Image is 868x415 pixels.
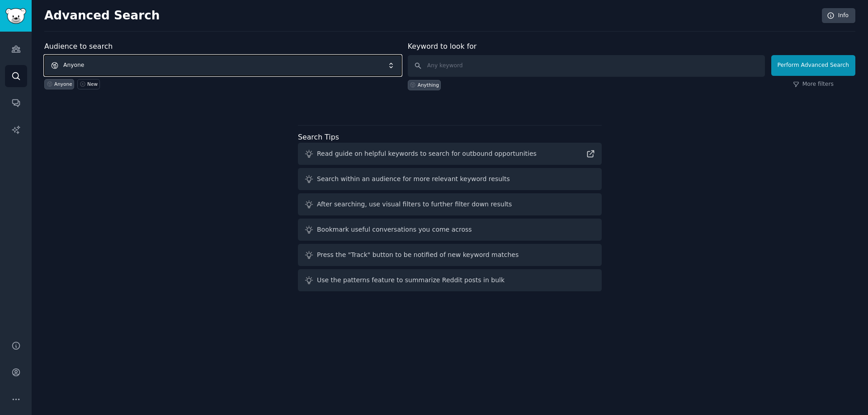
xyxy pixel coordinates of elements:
a: More filters [793,80,834,89]
div: Use the patterns feature to summarize Reddit posts in bulk [317,275,505,285]
img: GummySearch logo [5,8,26,24]
div: Read guide on helpful keywords to search for outbound opportunities [317,149,537,159]
input: Any keyword [408,55,765,77]
div: Search within an audience for more relevant keyword results [317,174,510,184]
label: Audience to search [44,42,113,51]
a: New [77,79,99,89]
div: Bookmark useful conversations you come across [317,225,472,234]
button: Perform Advanced Search [771,55,855,76]
a: Info [822,8,855,23]
div: Anyone [54,81,72,87]
button: Anyone [44,55,401,76]
h2: Advanced Search [44,9,817,23]
div: Press the "Track" button to be notified of new keyword matches [317,250,519,260]
div: Anything [418,82,439,88]
div: After searching, use visual filters to further filter down results [317,200,512,209]
label: Search Tips [298,133,339,141]
div: New [87,81,98,87]
label: Keyword to look for [408,42,477,51]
